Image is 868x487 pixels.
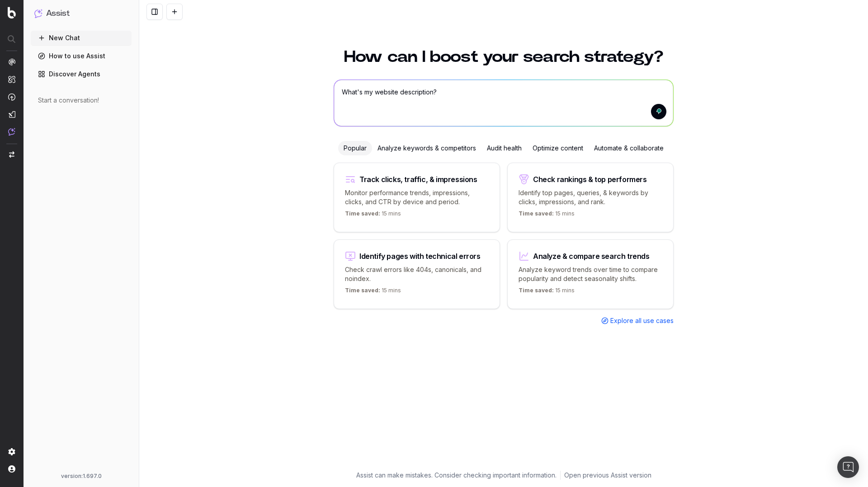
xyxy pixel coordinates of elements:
[34,9,42,18] img: Assist
[334,80,673,126] textarea: To enrich screen reader interactions, please activate Accessibility in Grammarly extension settings
[533,253,650,260] div: Analyze & compare search trends
[519,210,554,217] span: Time saved:
[31,31,132,45] button: New Chat
[359,176,477,183] div: Track clicks, traffic, & impressions
[527,141,589,155] div: Optimize content
[38,96,124,105] div: Start a conversation!
[610,316,674,325] span: Explore all use cases
[338,141,372,155] div: Popular
[8,7,16,19] img: Botify logo
[345,188,489,206] p: Monitor performance trends, impressions, clicks, and CTR by device and period.
[8,128,15,136] img: Assist
[519,188,662,206] p: Identify top pages, queries, & keywords by clicks, impressions, and rank.
[533,176,647,183] div: Check rankings & top performers
[345,287,401,298] p: 15 mins
[46,7,70,20] h1: Assist
[8,448,15,455] img: Setting
[601,316,674,325] a: Explore all use cases
[8,75,15,83] img: Intelligence
[519,287,554,294] span: Time saved:
[345,287,380,294] span: Time saved:
[564,471,651,480] a: Open previous Assist version
[31,49,132,63] a: How to use Assist
[31,67,132,81] a: Discover Agents
[359,253,481,260] div: Identify pages with technical errors
[345,265,489,283] p: Check crawl errors like 404s, canonicals, and noindex.
[837,456,859,478] div: Open Intercom Messenger
[589,141,669,155] div: Automate & collaborate
[345,210,380,217] span: Time saved:
[372,141,481,155] div: Analyze keywords & competitors
[356,471,557,480] p: Assist can make mistakes. Consider checking important information.
[334,49,674,65] h1: How can I boost your search strategy?
[519,265,662,283] p: Analyze keyword trends over time to compare popularity and detect seasonality shifts.
[519,210,575,221] p: 15 mins
[519,287,575,298] p: 15 mins
[34,7,128,20] button: Assist
[481,141,527,155] div: Audit health
[345,210,401,221] p: 15 mins
[9,151,14,158] img: Switch project
[8,111,15,118] img: Studio
[8,93,15,101] img: Activation
[8,58,15,66] img: Analytics
[34,473,128,480] div: version: 1.697.0
[8,465,15,473] img: My account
